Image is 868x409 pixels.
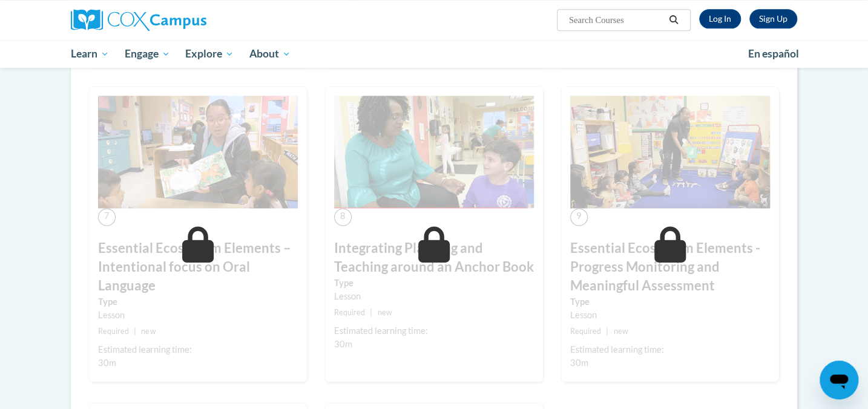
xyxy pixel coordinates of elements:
span: 30m [570,358,588,368]
label: Type [334,276,534,290]
span: Engage [125,47,170,61]
label: Type [98,295,298,309]
h3: Essential Ecosystem Elements – Intentional focus on Oral Language [98,239,298,295]
h3: Essential Ecosystem Elements - Progress Monitoring and Meaningful Assessment [570,239,770,295]
span: new [141,327,156,336]
span: | [606,327,608,336]
img: Course Image [98,96,298,208]
div: Estimated learning time: [570,343,770,356]
span: 30m [98,358,116,368]
a: Engage [117,40,178,68]
span: Required [98,327,129,336]
span: | [370,308,372,317]
span: new [613,327,628,336]
span: Required [570,327,601,336]
span: 7 [98,208,116,226]
div: Lesson [334,290,534,303]
span: | [134,327,136,336]
img: Course Image [570,96,770,208]
a: About [242,40,298,68]
input: Search Courses [568,13,665,27]
span: Explore [185,47,234,61]
div: Lesson [570,309,770,322]
span: 8 [334,208,352,226]
div: Main menu [53,40,815,68]
span: new [377,308,392,317]
div: Lesson [98,309,298,322]
label: Type [570,295,770,309]
div: Estimated learning time: [98,343,298,356]
a: Cox Campus [71,9,301,31]
span: En español [748,47,798,60]
h3: Integrating Planning and Teaching around an Anchor Book [334,239,534,276]
span: 9 [570,208,588,226]
a: Register [749,9,797,28]
span: Required [334,308,365,317]
iframe: Button to launch messaging window [820,361,858,399]
img: Cox Campus [71,9,206,31]
button: Search [665,13,683,27]
div: Estimated learning time: [334,324,534,338]
img: Course Image [334,96,534,208]
a: Learn [63,40,117,68]
a: Log In [699,9,741,28]
span: Learn [71,47,109,61]
span: 30m [334,339,352,349]
a: Explore [177,40,242,68]
a: En español [740,41,806,67]
span: About [249,47,291,61]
